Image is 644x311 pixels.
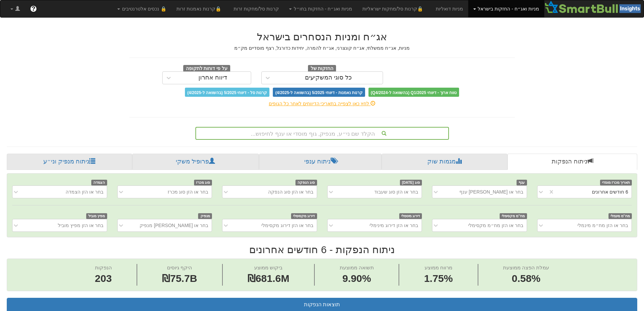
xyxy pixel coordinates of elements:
[357,0,430,17] a: 🔒קרנות סל/מחקות ישראליות
[340,271,374,286] span: 9.90%
[254,265,283,270] span: ביקוש ממוצע
[507,154,637,170] a: ניתוח הנפקות
[468,223,523,228] font: בחר או הזן מח״מ מקסימלי
[176,6,215,12] font: קרנות נאמנות זרות
[122,6,166,12] font: 🔒 נכסים אלטרנטיבים
[7,154,132,170] a: ניתוח מנפיק וני״ע
[425,265,452,270] span: מרווח ממוצע
[234,45,410,51] font: מניות, אג״ח ממשלתי, אג״ח קונצרני, אג״ח להמרה, יחידות כדורגל, רצף מוסדיים מק״מ
[200,214,210,218] font: מנפיק
[229,0,284,17] a: קרנות סל/מחקות זרות
[176,158,209,165] font: פרופיל משקי
[66,189,103,195] font: בחר או הזן הצמדה
[247,273,289,284] span: ₪681.6M
[58,223,103,228] font: בחר או הזן מפיץ מוביל
[257,31,387,42] font: אג״ח ומניות הנסחרים בישראל
[269,101,369,106] font: לחץ כאן לצפייה בתאריכי הדיווחים לאחר כל הגופים
[95,271,112,286] span: 203
[140,223,208,228] font: בחר או [PERSON_NAME] מנפיק
[95,265,112,270] span: הנפקות
[261,223,313,228] font: בחר או הזן דירוג מקסימלי
[427,158,456,165] font: מגמות שוק
[7,244,637,255] h2: ניתוח הנפקות - 6 חודשים אחרונים
[132,154,259,170] a: פרופיל משקי
[43,158,89,165] font: ניתוח מנפיק וני״ע
[503,271,549,286] span: 0.58%
[401,214,420,218] font: דירוג מינימלי
[402,180,420,184] font: סוג [DATE]
[297,180,315,184] font: סוג הנפקה
[431,0,468,17] a: מניות דואליות
[186,66,228,71] font: על פי דוחות לתקופה
[259,154,382,170] a: ניתוח ענפי
[503,265,549,270] span: עמלת הפצה ממוצעת
[311,66,334,71] font: החזקות של
[362,6,417,12] font: קרנות סל/מחקות ישראליות
[592,188,628,195] div: 6 חודשים אחרונים
[112,0,171,17] a: 🔒 נכסים אלטרנטיבים
[478,6,539,12] font: מניות ואג״ח - החזקות בישראל
[88,214,105,218] font: מפיץ מוביל
[25,0,42,17] a: ?
[168,189,209,195] font: בחר או הזן סוג מכרז
[374,189,418,195] font: בחר או הזן סוג שעבוד
[198,74,227,81] font: דיווח אחרון
[234,6,279,12] font: קרנות סל/מחקות זרות
[251,131,375,137] font: הקלד שם ני״ע, מנפיק, גוף מוסדי או ענף לחיפוש...
[577,223,628,228] font: בחר או הזן מח״מ מינמלי
[369,223,418,228] font: בחר או הזן דירוג מינימלי
[275,90,362,95] font: קרנות נאמנות - דיווחי 5/2025 (בהשוואה ל-4/2025)
[468,0,544,17] a: מניות ואג״ח - החזקות בישראל
[602,180,630,184] font: תאריך מכרז מוסדי
[268,189,313,195] font: בחר או הזן סוג הנפקה
[31,5,35,12] font: ?
[304,158,331,165] font: ניתוח ענפי
[294,6,352,12] font: מניות ואג״ח - החזקות בחו״ל
[417,6,423,12] font: 🔒
[187,90,267,95] font: קרנות סל - דיווחי 5/2025 (בהשוואה ל-4/2025)
[284,0,357,17] a: מניות ואג״ח - החזקות בחו״ל
[519,180,525,184] font: ענף
[340,265,374,270] span: תשואה ממוצעת
[502,214,525,218] font: מח"מ מקסימלי
[162,273,197,284] span: ₪75.7B
[436,6,463,12] font: מניות דואליות
[293,214,315,218] font: דירוג מקסימלי
[215,6,221,12] font: 🔒
[611,214,630,218] font: מח"מ מינמלי
[171,0,229,17] a: 🔒קרנות נאמנות זרות
[93,180,105,184] font: הצמדה
[167,265,192,270] span: היקף גיוסים
[382,154,507,170] a: מגמות שוק
[459,189,523,195] font: בחר או [PERSON_NAME] ענף
[424,271,453,286] span: 1.75%
[305,74,352,81] font: כל סוגי המשקיעים
[371,90,457,95] font: טווח ארוך - דיווחי Q1/2025 (בהשוואה ל-Q4/2024)
[12,302,632,308] h3: תוצאות הנפקות
[544,0,644,14] img: סמארטבול
[196,180,210,184] font: סוג מכרז
[552,158,587,165] font: ניתוח הנפקות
